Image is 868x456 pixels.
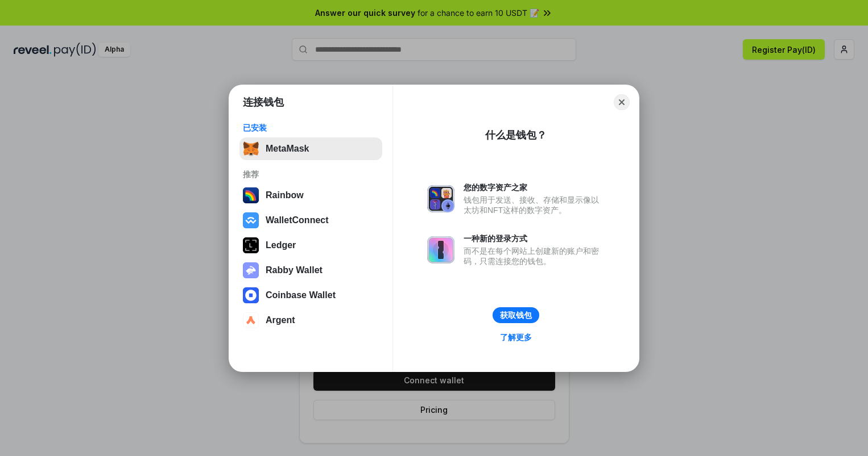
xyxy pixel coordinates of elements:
div: 而不是在每个网站上创建新的账户和密码，只需连接您的钱包。 [464,246,605,266]
button: WalletConnect [239,209,382,232]
button: Rainbow [239,184,382,207]
img: svg+xml,%3Csvg%20xmlns%3D%22http%3A%2F%2Fwww.w3.org%2F2000%2Fsvg%22%20fill%3D%22none%22%20viewBox... [427,236,454,263]
div: Rabby Wallet [266,265,323,275]
button: Close [614,94,630,110]
div: MetaMask [266,144,309,154]
button: MetaMask [239,137,382,160]
button: Argent [239,309,382,332]
div: WalletConnect [266,215,329,225]
img: svg+xml,%3Csvg%20xmlns%3D%22http%3A%2F%2Fwww.w3.org%2F2000%2Fsvg%22%20fill%3D%22none%22%20viewBox... [427,185,454,212]
div: 您的数字资产之家 [464,182,605,193]
button: Coinbase Wallet [239,284,382,307]
img: svg+xml,%3Csvg%20width%3D%2228%22%20height%3D%2228%22%20viewBox%3D%220%200%2028%2028%22%20fill%3D... [243,287,259,303]
div: Coinbase Wallet [266,290,336,300]
img: svg+xml,%3Csvg%20width%3D%2228%22%20height%3D%2228%22%20viewBox%3D%220%200%2028%2028%22%20fill%3D... [243,212,259,228]
div: 钱包用于发送、接收、存储和显示像以太坊和NFT这样的数字资产。 [464,195,605,215]
div: 了解更多 [500,332,532,342]
img: svg+xml,%3Csvg%20width%3D%2228%22%20height%3D%2228%22%20viewBox%3D%220%200%2028%2028%22%20fill%3D... [243,312,259,328]
img: svg+xml,%3Csvg%20xmlns%3D%22http%3A%2F%2Fwww.w3.org%2F2000%2Fsvg%22%20width%3D%2228%22%20height%3... [243,237,259,253]
div: Argent [266,315,295,325]
h1: 连接钱包 [243,95,284,109]
div: 获取钱包 [500,310,532,320]
button: Ledger [239,234,382,257]
div: Rainbow [266,190,304,200]
img: svg+xml,%3Csvg%20fill%3D%22none%22%20height%3D%2233%22%20viewBox%3D%220%200%2035%2033%22%20width%... [243,141,259,157]
div: 推荐 [243,169,379,179]
a: 了解更多 [493,330,539,345]
img: svg+xml,%3Csvg%20width%3D%22120%22%20height%3D%22120%22%20viewBox%3D%220%200%20120%20120%22%20fil... [243,187,259,203]
div: 什么是钱包？ [485,128,547,142]
div: Ledger [266,240,296,250]
img: svg+xml,%3Csvg%20xmlns%3D%22http%3A%2F%2Fwww.w3.org%2F2000%2Fsvg%22%20fill%3D%22none%22%20viewBox... [243,262,259,278]
button: Rabby Wallet [239,259,382,282]
button: 获取钱包 [493,307,539,323]
div: 已安装 [243,123,379,133]
div: 一种新的登录方式 [464,233,605,244]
